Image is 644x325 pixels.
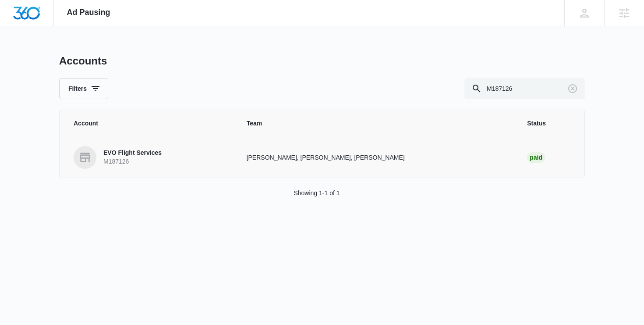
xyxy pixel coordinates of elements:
[527,119,570,128] span: Status
[59,54,107,68] h1: Accounts
[103,157,162,166] p: M187126
[247,119,506,128] span: Team
[294,189,340,198] p: Showing 1-1 of 1
[566,82,580,96] button: Clear
[67,8,110,17] span: Ad Pausing
[527,152,545,163] div: Paid
[464,78,585,99] input: Search By Account Number
[103,149,162,157] p: EVO Flight Services
[59,78,108,99] button: Filters
[247,153,506,162] p: [PERSON_NAME], [PERSON_NAME], [PERSON_NAME]
[74,119,226,128] span: Account
[74,146,226,169] a: EVO Flight ServicesM187126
